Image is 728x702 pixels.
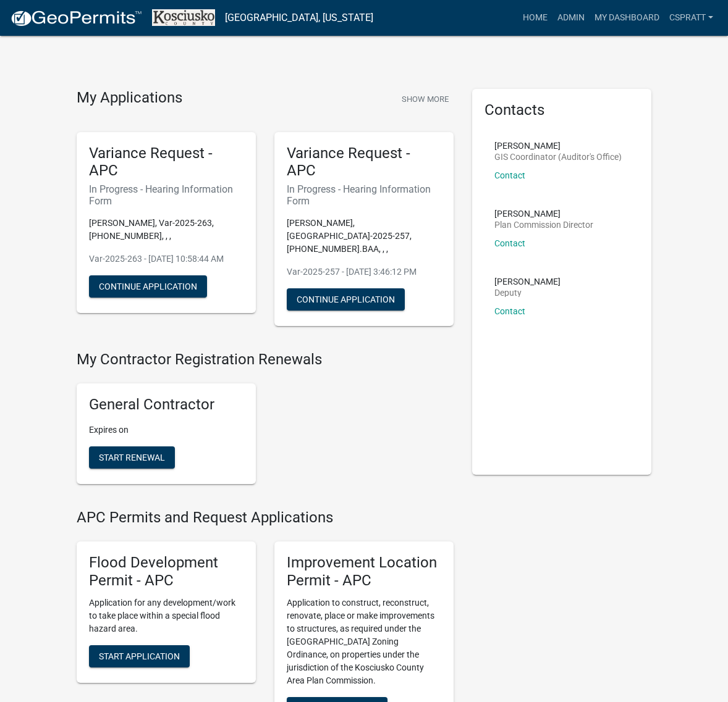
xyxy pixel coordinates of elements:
[89,554,243,590] h5: Flood Development Permit - APC
[89,217,243,243] p: [PERSON_NAME], Var-2025-263, [PHONE_NUMBER], , ,
[494,306,525,316] a: Contact
[590,6,664,30] a: My Dashboard
[287,554,441,590] h5: Improvement Location Permit - APC
[77,351,454,494] wm-registration-list-section: My Contractor Registration Renewals
[494,153,622,161] p: GIS Coordinator (Auditor's Office)
[287,217,441,256] p: [PERSON_NAME], [GEOGRAPHIC_DATA]-2025-257, [PHONE_NUMBER].BAA, , ,
[89,253,243,265] p: Var-2025-263 - [DATE] 10:58:44 AM
[77,509,454,527] h4: APC Permits and Request Applications
[89,645,190,667] button: Start Application
[494,288,561,297] p: Deputy
[494,209,593,218] p: [PERSON_NAME]
[77,351,454,369] h4: My Contractor Registration Renewals
[152,9,215,26] img: Kosciusko County, Indiana
[89,446,175,469] button: Start Renewal
[485,101,639,119] h5: Contacts
[287,288,405,311] button: Continue Application
[518,6,552,30] a: Home
[225,7,373,28] a: [GEOGRAPHIC_DATA], [US_STATE]
[89,396,243,414] h5: General Contractor
[494,238,525,248] a: Contact
[89,275,207,298] button: Continue Application
[99,651,180,661] span: Start Application
[287,265,441,278] p: Var-2025-257 - [DATE] 3:46:12 PM
[664,6,718,30] a: cspratt
[99,453,165,462] span: Start Renewal
[89,596,243,635] p: Application for any development/work to take place within a special flood hazard area.
[287,183,441,207] h6: In Progress - Hearing Information Form
[494,220,593,229] p: Plan Commission Director
[552,6,590,30] a: Admin
[397,89,454,109] button: Show More
[287,596,441,687] p: Application to construct, reconstruct, renovate, place or make improvements to structures, as req...
[494,170,525,180] a: Contact
[494,141,622,150] p: [PERSON_NAME]
[89,183,243,207] h6: In Progress - Hearing Information Form
[89,424,243,437] p: Expires on
[494,277,561,286] p: [PERSON_NAME]
[77,89,182,107] h4: My Applications
[287,144,441,180] h5: Variance Request - APC
[89,144,243,180] h5: Variance Request - APC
